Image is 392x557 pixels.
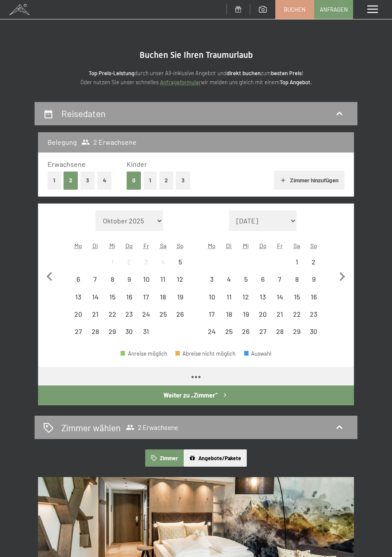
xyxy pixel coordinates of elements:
[177,242,184,249] abbr: Sonntag
[155,253,172,270] div: Anreise nicht möglich
[310,242,317,249] abbr: Sonntag
[121,271,137,288] div: Anreise nicht möglich
[87,288,104,305] div: Tue Oct 14 2025
[276,0,314,19] a: Buchen
[306,311,321,326] div: 23
[204,306,220,322] div: Mon Nov 17 2025
[70,293,86,309] div: 13
[121,293,137,309] div: 16
[271,306,288,322] div: Fri Nov 21 2025
[121,328,137,343] div: 30
[104,306,121,322] div: Wed Oct 22 2025
[139,311,154,326] div: 24
[204,323,220,340] div: Anreise nicht möglich
[271,70,302,76] strong: besten Preis
[172,306,188,322] div: Anreise nicht möglich
[87,306,104,322] div: Anreise nicht möglich
[156,276,171,291] div: 11
[280,79,312,86] strong: Top Angebot.
[143,242,149,249] abbr: Freitag
[138,323,155,340] div: Fri Oct 31 2025
[138,271,155,288] div: Anreise nicht möglich
[139,276,154,291] div: 10
[221,311,236,326] div: 18
[172,276,188,291] div: 12
[208,242,216,249] abbr: Montag
[271,323,288,340] div: Fri Nov 28 2025
[288,288,305,305] div: Anreise nicht möglich
[305,288,322,305] div: Anreise nicht möglich
[204,276,220,291] div: 3
[271,271,288,288] div: Fri Nov 07 2025
[306,293,321,309] div: 16
[105,293,120,309] div: 15
[289,276,304,291] div: 8
[254,306,271,322] div: Anreise nicht möglich
[220,271,237,288] div: Tue Nov 04 2025
[184,449,247,466] button: Angebote/Pakete
[288,271,305,288] div: Sat Nov 08 2025
[305,288,322,305] div: Sun Nov 16 2025
[160,79,201,86] a: Anfrageformular
[74,242,82,249] abbr: Montag
[104,271,121,288] div: Anreise nicht möglich
[305,323,322,340] div: Sun Nov 30 2025
[121,271,137,288] div: Thu Oct 09 2025
[138,288,155,305] div: Anreise nicht möglich
[254,288,271,305] div: Anreise nicht möglich
[305,306,322,322] div: Anreise nicht möglich
[172,288,188,305] div: Sun Oct 19 2025
[155,306,172,322] div: Anreise nicht möglich
[125,242,133,249] abbr: Donnerstag
[237,323,254,340] div: Anreise nicht möglich
[220,288,237,305] div: Tue Nov 11 2025
[271,306,288,322] div: Anreise nicht möglich
[244,351,272,356] div: Auswahl
[70,288,86,305] div: Mon Oct 13 2025
[138,253,155,270] div: Anreise nicht möglich
[104,253,121,270] div: Wed Oct 01 2025
[237,288,254,305] div: Anreise nicht möglich
[172,293,188,309] div: 19
[70,323,86,340] div: Mon Oct 27 2025
[70,306,86,322] div: Anreise nicht möglich
[220,323,237,340] div: Tue Nov 25 2025
[70,328,86,343] div: 27
[172,253,188,270] div: Anreise nicht möglich
[272,311,287,326] div: 21
[97,172,112,189] button: 4
[64,172,78,189] button: 2
[104,288,121,305] div: Wed Oct 15 2025
[272,293,287,309] div: 14
[155,306,172,322] div: Sat Oct 25 2025
[333,210,351,341] button: Nächster Monat
[288,306,305,322] div: Sat Nov 22 2025
[243,242,249,249] abbr: Mittwoch
[204,323,220,340] div: Mon Nov 24 2025
[237,271,254,288] div: Wed Nov 05 2025
[88,328,103,343] div: 28
[254,288,271,305] div: Thu Nov 13 2025
[293,242,300,249] abbr: Samstag
[254,306,271,322] div: Thu Nov 20 2025
[121,288,137,305] div: Anreise nicht möglich
[70,271,86,288] div: Mon Oct 06 2025
[87,306,104,322] div: Tue Oct 21 2025
[156,293,171,309] div: 18
[138,306,155,322] div: Fri Oct 24 2025
[237,306,254,322] div: Wed Nov 19 2025
[104,271,121,288] div: Wed Oct 08 2025
[238,276,253,291] div: 5
[172,306,188,322] div: Sun Oct 26 2025
[139,293,154,309] div: 17
[237,323,254,340] div: Wed Nov 26 2025
[88,293,103,309] div: 14
[204,293,220,309] div: 10
[305,253,322,270] div: Anreise nicht möglich
[87,323,104,340] div: Anreise nicht möglich
[288,253,305,270] div: Anreise nicht möglich
[220,288,237,305] div: Anreise nicht möglich
[87,271,104,288] div: Tue Oct 07 2025
[41,210,59,341] button: Vorheriger Monat
[139,258,154,274] div: 3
